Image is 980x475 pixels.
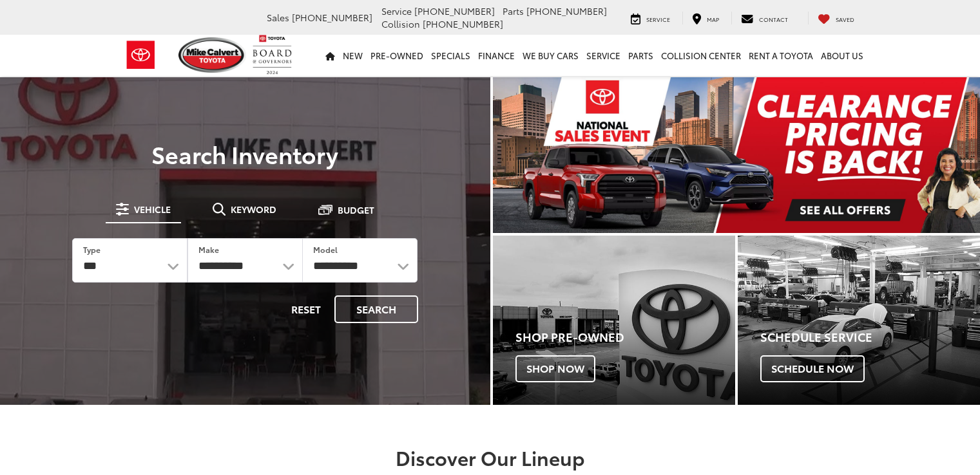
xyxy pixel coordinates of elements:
[646,15,670,23] span: Service
[338,205,374,214] span: Budget
[745,35,817,76] a: Rent a Toyota
[280,295,332,323] button: Reset
[759,15,788,23] span: Contact
[526,5,607,17] span: [PHONE_NUMBER]
[738,236,980,405] div: Toyota
[427,35,474,76] a: Specials
[334,295,418,323] button: Search
[817,35,867,76] a: About Us
[808,12,864,24] a: My Saved Vehicles
[515,355,595,382] span: Shop Now
[423,17,503,30] span: [PHONE_NUMBER]
[313,244,338,255] label: Model
[493,236,735,405] div: Toyota
[178,37,247,73] img: Mike Calvert Toyota
[83,244,101,255] label: Type
[231,205,276,214] span: Keyword
[657,35,745,76] a: Collision Center
[474,35,519,76] a: Finance
[682,12,729,24] a: Map
[519,35,582,76] a: WE BUY CARS
[267,11,289,24] span: Sales
[36,447,945,468] h2: Discover Our Lineup
[367,35,427,76] a: Pre-Owned
[760,355,865,382] span: Schedule Now
[54,141,436,167] h3: Search Inventory
[339,35,367,76] a: New
[322,35,339,76] a: Home
[624,35,657,76] a: Parts
[738,236,980,405] a: Schedule Service Schedule Now
[381,5,412,17] span: Service
[760,331,980,344] h4: Schedule Service
[134,205,171,214] span: Vehicle
[493,236,735,405] a: Shop Pre-Owned Shop Now
[707,15,719,23] span: Map
[836,15,854,23] span: Saved
[198,244,219,255] label: Make
[292,11,372,24] span: [PHONE_NUMBER]
[731,12,798,24] a: Contact
[515,331,735,344] h4: Shop Pre-Owned
[381,17,420,30] span: Collision
[117,34,165,76] img: Toyota
[582,35,624,76] a: Service
[621,12,680,24] a: Service
[503,5,524,17] span: Parts
[414,5,495,17] span: [PHONE_NUMBER]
